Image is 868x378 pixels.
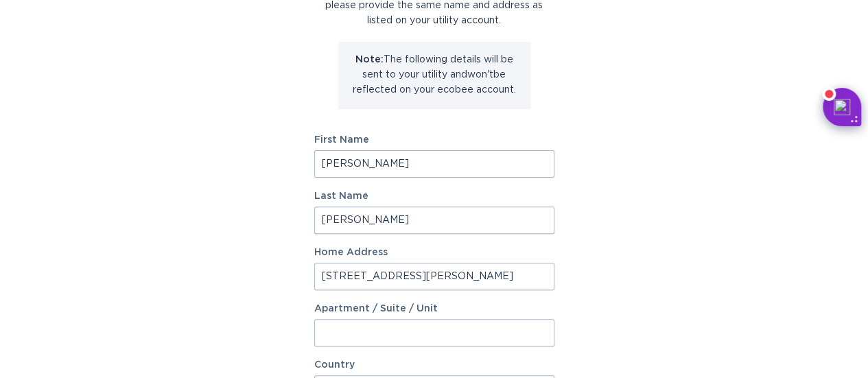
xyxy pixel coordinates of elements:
[314,135,554,145] label: First Name
[355,55,384,64] strong: Note:
[314,360,355,370] label: Country
[349,52,520,97] p: The following details will be sent to your utility and won't be reflected on your ecobee account.
[314,248,554,257] label: Home Address
[314,191,554,201] label: Last Name
[314,304,554,314] label: Apartment / Suite / Unit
